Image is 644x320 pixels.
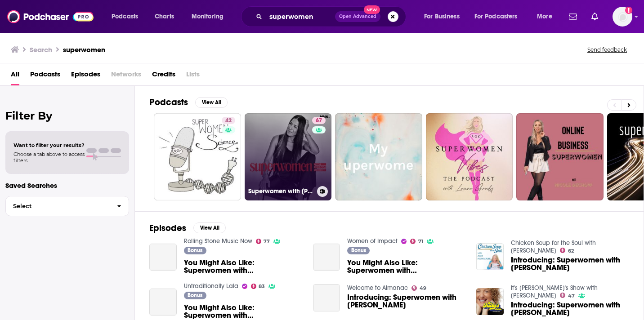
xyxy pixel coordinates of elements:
[195,97,228,108] button: View All
[112,10,138,23] span: Podcasts
[63,45,105,54] h3: superwomen
[613,7,632,27] button: Show profile menu
[152,67,175,85] a: Credits
[184,304,302,319] a: You Might Also Like: Superwomen with Rebecca Minkoff
[11,67,19,85] a: All
[184,237,252,245] a: Rolling Stone Music Now
[185,9,235,24] button: open menu
[418,240,423,244] span: 71
[625,7,632,14] svg: Add a profile image
[149,97,188,108] h2: Podcasts
[13,151,85,164] span: Choose a tab above to access filters.
[347,259,465,274] a: You Might Also Like: Superwomen with Rebecca Minkoff
[149,222,226,234] a: EpisodesView All
[588,9,602,24] a: Show notifications dropdown
[250,6,415,27] div: Search podcasts, credits, & more...
[313,244,340,271] a: You Might Also Like: Superwomen with Rebecca Minkoff
[245,113,332,200] a: 67Superwomen with [PERSON_NAME]
[30,67,60,85] a: Podcasts
[511,239,596,254] a: Chicken Soup for the Soul with Amy Newmark
[188,293,202,298] span: Bonus
[411,285,426,291] a: 49
[347,284,408,292] a: Welcome to Almanac
[531,9,563,24] button: open menu
[474,10,518,23] span: For Podcasters
[264,240,270,244] span: 77
[418,9,471,24] button: open menu
[5,109,129,122] h2: Filter By
[339,14,376,19] span: Open Advanced
[184,259,302,274] a: You Might Also Like: Superwomen with Rebecca Minkoff
[511,301,629,316] a: Introducing: Superwomen with Rebecca Minkoff
[364,5,380,14] span: New
[149,97,228,108] a: PodcastsView All
[312,117,326,124] a: 67
[565,9,581,24] a: Show notifications dropdown
[256,239,270,244] a: 77
[568,294,575,298] span: 47
[154,113,241,200] a: 42
[585,46,630,53] button: Send feedback
[184,259,302,274] span: You Might Also Like: Superwomen with [PERSON_NAME]
[424,10,460,23] span: For Business
[476,288,504,316] img: Introducing: Superwomen with Rebecca Minkoff
[105,9,150,24] button: open menu
[410,239,423,244] a: 71
[316,116,322,125] span: 67
[30,45,52,54] h3: Search
[469,9,531,24] button: open menu
[155,10,174,23] span: Charts
[560,293,575,298] a: 47
[251,284,265,289] a: 83
[111,67,141,85] span: Networks
[613,7,632,27] span: Logged in as sophiak
[560,248,574,253] a: 62
[613,7,632,27] img: User Profile
[313,284,340,311] a: Introducing: Superwomen with Rebecca Minkoff
[511,256,629,271] span: Introducing: Superwomen with [PERSON_NAME]
[184,304,302,319] span: You Might Also Like: Superwomen with [PERSON_NAME]
[225,116,232,125] span: 42
[347,293,465,309] span: Introducing: Superwomen with [PERSON_NAME]
[5,196,129,216] button: Select
[347,259,465,274] span: You Might Also Like: Superwomen with [PERSON_NAME]
[347,293,465,309] a: Introducing: Superwomen with Rebecca Minkoff
[7,8,94,25] img: Podchaser - Follow, Share and Rate Podcasts
[149,9,179,24] a: Charts
[193,222,226,233] button: View All
[420,286,426,290] span: 49
[259,284,265,289] span: 83
[511,284,598,299] a: It's Judy's Show with Judy Gold
[511,256,629,271] a: Introducing: Superwomen with Rebecca Minkoff
[248,187,313,195] h3: Superwomen with [PERSON_NAME]
[149,289,177,316] a: You Might Also Like: Superwomen with Rebecca Minkoff
[537,10,552,23] span: More
[335,11,380,22] button: Open AdvancedNew
[347,237,398,245] a: Women of Impact
[568,249,574,253] span: 62
[266,9,335,24] input: Search podcasts, credits, & more...
[186,67,200,85] span: Lists
[351,248,366,253] span: Bonus
[149,244,177,271] a: You Might Also Like: Superwomen with Rebecca Minkoff
[13,142,85,148] span: Want to filter your results?
[476,243,504,271] img: Introducing: Superwomen with Rebecca Minkoff
[5,181,129,190] p: Saved Searches
[222,117,235,124] a: 42
[6,203,110,209] span: Select
[184,282,238,290] a: Untraditionally Lala
[188,248,202,253] span: Bonus
[511,301,629,316] span: Introducing: Superwomen with [PERSON_NAME]
[71,67,100,85] a: Episodes
[192,10,224,23] span: Monitoring
[149,222,186,234] h2: Episodes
